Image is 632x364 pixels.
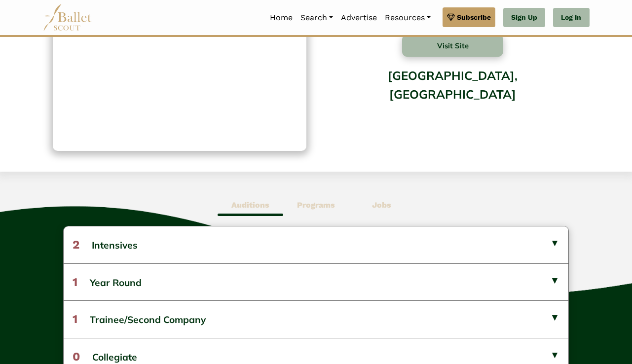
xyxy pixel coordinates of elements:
button: 1Year Round [64,263,568,300]
b: Auditions [231,200,269,210]
span: 2 [73,238,79,252]
button: Visit Site [402,35,504,57]
span: 0 [73,350,80,364]
div: [GEOGRAPHIC_DATA], [GEOGRAPHIC_DATA] [326,61,580,141]
b: Jobs [372,200,391,210]
a: Home [266,7,297,28]
span: 1 [73,275,77,289]
a: Resources [381,7,435,28]
img: gem.svg [447,12,455,23]
a: Sign Up [503,8,545,28]
button: 1Trainee/Second Company [64,300,568,337]
a: Advertise [337,7,381,28]
b: Programs [297,200,335,210]
button: 2Intensives [64,226,568,263]
span: Subscribe [457,12,491,23]
a: Search [297,7,337,28]
span: 1 [73,312,77,326]
a: Log In [553,8,589,28]
a: Subscribe [443,7,495,27]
